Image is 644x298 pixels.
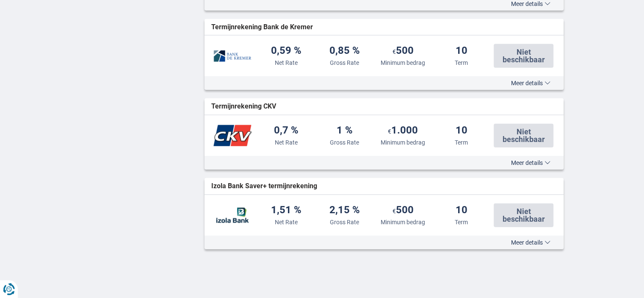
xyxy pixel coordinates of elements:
div: 500 [392,205,414,216]
div: Gross Rate [330,58,359,67]
span: Niet beschikbaar [499,128,548,143]
span: Termijnrekening CKV [211,102,276,111]
div: Minimum bedrag [381,138,425,147]
button: Niet beschikbaar [494,203,553,227]
span: Niet beschikbaar [499,208,548,223]
div: Term [455,58,468,67]
span: Niet beschikbaar [499,48,548,64]
button: Niet beschikbaar [494,124,553,148]
span: Termijnrekening Bank de Kremer [211,22,313,32]
div: 0,59 % [271,45,301,57]
span: Meer details [511,240,550,245]
button: Meer details [505,80,557,86]
div: 1,51 % [271,205,301,216]
img: Izola Bank [211,205,254,226]
div: 0,7 % [274,125,299,136]
button: Meer details [505,159,557,166]
span: Meer details [511,80,550,86]
button: Meer details [505,239,557,246]
div: 500 [392,45,414,57]
div: Term [455,138,468,147]
span: Izola Bank Saver+ termijnrekening [211,181,317,191]
button: Meer details [505,0,557,7]
div: 0,85 % [329,45,360,57]
div: Minimum bedrag [381,218,425,226]
div: 10 [455,205,467,216]
span: € [392,208,396,214]
div: Term [455,218,468,226]
div: Minimum bedrag [381,58,425,67]
div: 10 [455,45,467,57]
div: Net Rate [275,58,298,67]
div: Gross Rate [330,138,359,147]
div: 10 [455,125,467,136]
div: 1 % [337,125,353,136]
div: Net Rate [275,138,298,147]
div: 1.000 [388,125,418,136]
span: € [392,48,396,55]
div: 2,15 % [329,205,360,216]
span: Meer details [511,1,550,7]
img: Bank de Kremer [211,46,254,67]
button: Niet beschikbaar [494,44,553,68]
img: CKV [211,125,254,146]
div: Gross Rate [330,218,359,226]
span: € [388,128,391,135]
span: Meer details [511,160,550,166]
div: Net Rate [275,218,298,226]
